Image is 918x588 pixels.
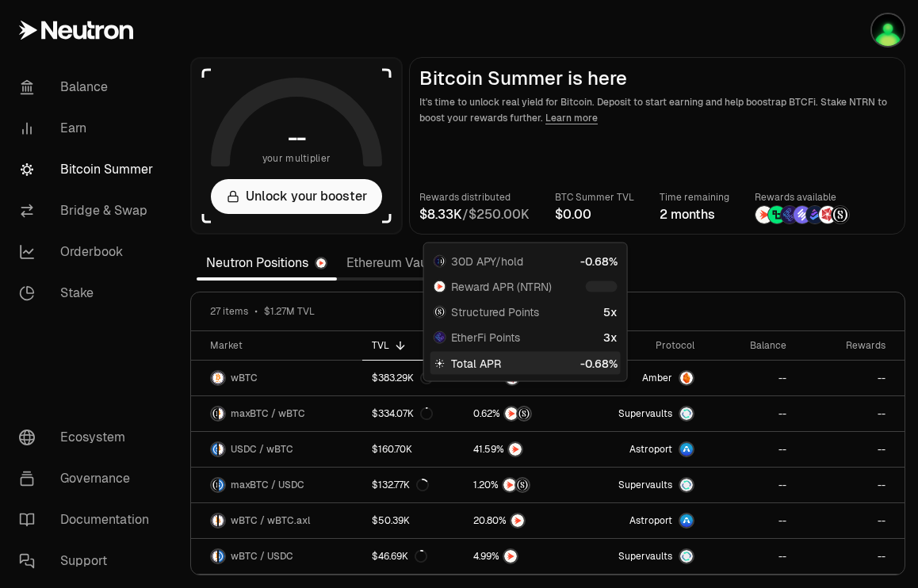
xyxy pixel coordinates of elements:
[231,550,293,563] span: wBTC / USDC
[660,189,729,205] p: Time remaining
[6,149,171,190] a: Bitcoin Summer
[231,407,305,420] span: maxBTC / wBTC
[434,281,446,292] img: NTRN
[806,206,824,223] img: Bedrock Diamonds
[796,539,905,574] a: --
[191,396,362,431] a: maxBTC LogowBTC LogomaxBTC / wBTC
[211,179,382,214] button: Unlock your booster
[464,396,583,431] a: NTRNStructured Points
[819,206,836,223] img: Mars Fragments
[473,513,574,529] button: NTRN
[555,189,634,205] p: BTC Summer TVL
[805,339,885,352] div: Rewards
[464,539,583,574] a: NTRN
[362,539,464,574] a: $46.69K
[191,432,362,467] a: USDC LogowBTC LogoUSDC / wBTC
[219,407,224,420] img: wBTC Logo
[219,443,224,456] img: wBTC Logo
[372,443,412,456] div: $160.70K
[191,361,362,395] a: wBTC LogowBTC
[583,396,704,431] a: SupervaultsSupervaults
[680,479,693,491] img: Supervaults
[629,443,672,456] span: Astroport
[680,550,693,563] img: Supervaults
[660,205,729,224] div: 2 months
[583,503,704,538] a: Astroport
[6,231,171,273] a: Orderbook
[768,206,786,223] img: Lombard Lux
[755,206,773,223] img: NTRN
[419,94,895,126] p: It's time to unlock real yield for Bitcoin. Deposit to start earning and help boostrap BTCFi. Sta...
[6,190,171,231] a: Bridge & Swap
[372,514,410,527] div: $50.39K
[794,206,811,223] img: Solv Points
[704,468,796,502] a: --
[464,468,583,502] a: NTRNStructured Points
[6,458,171,499] a: Governance
[642,372,672,384] span: Amber
[210,339,353,352] div: Market
[680,407,693,420] img: Supervaults
[832,206,849,223] img: Structured Points
[451,253,523,269] span: 30D APY/hold
[603,304,618,320] div: 5x
[6,273,171,314] a: Stake
[219,479,224,491] img: USDC Logo
[451,304,539,320] span: Structured Points
[516,479,529,491] img: Structured Points
[212,479,217,491] img: maxBTC Logo
[362,361,464,395] a: $383.29K
[212,372,224,384] img: wBTC Logo
[704,432,796,467] a: --
[441,255,446,266] img: maxBTC Logo
[191,468,362,502] a: maxBTC LogoUSDC LogomaxBTC / USDC
[629,514,672,527] span: Astroport
[191,539,362,574] a: wBTC LogoUSDC LogowBTC / USDC
[288,125,306,151] h1: --
[451,330,520,346] span: EtherFi Points
[755,189,850,205] p: Rewards available
[796,503,905,538] a: --
[6,540,171,582] a: Support
[451,355,501,371] span: Total APR
[191,503,362,538] a: wBTC LogowBTC.axl LogowBTC / wBTC.axl
[6,417,171,458] a: Ecosystem
[231,479,304,491] span: maxBTC / USDC
[210,305,248,318] span: 27 items
[473,441,574,457] button: NTRN
[6,67,171,108] a: Balance
[419,189,530,205] p: Rewards distributed
[704,396,796,431] a: --
[509,443,522,456] img: NTRN
[362,432,464,467] a: $160.70K
[362,396,464,431] a: $334.07K
[704,361,796,395] a: --
[704,539,796,574] a: --
[680,372,693,384] img: Amber
[473,406,574,422] button: NTRNStructured Points
[6,499,171,540] a: Documentation
[372,339,454,352] div: TVL
[464,503,583,538] a: NTRN
[511,514,524,527] img: NTRN
[212,407,217,420] img: maxBTC Logo
[219,550,224,563] img: USDC Logo
[872,14,904,46] img: Neutron-Mars-Metamask Acc1
[545,112,598,124] a: Learn more
[583,361,704,395] a: AmberAmber
[473,548,574,564] button: NTRN
[231,514,310,527] span: wBTC / wBTC.axl
[362,503,464,538] a: $50.39K
[212,443,217,456] img: USDC Logo
[796,361,905,395] a: --
[212,514,217,527] img: wBTC Logo
[231,443,293,456] span: USDC / wBTC
[434,255,439,266] img: eBTC Logo
[419,67,895,90] h2: Bitcoin Summer is here
[796,432,905,467] a: --
[434,332,446,343] img: EtherFi Points
[704,503,796,538] a: --
[231,372,258,384] span: wBTC
[473,477,574,493] button: NTRNStructured Points
[583,539,704,574] a: SupervaultsSupervaults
